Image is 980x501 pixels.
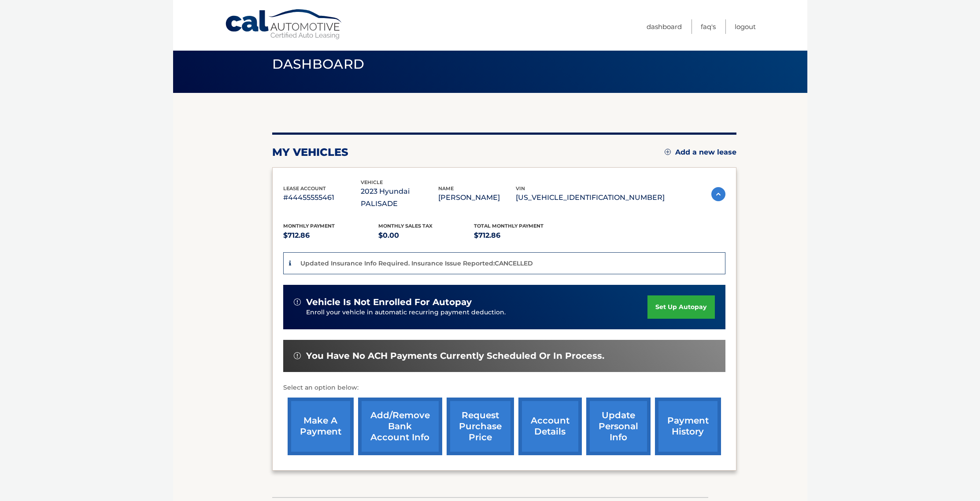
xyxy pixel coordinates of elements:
[665,148,736,157] a: Add a new lease
[438,192,516,204] p: [PERSON_NAME]
[516,185,525,192] span: vin
[518,398,582,455] a: account details
[647,19,682,34] a: Dashboard
[283,229,379,242] p: $712.86
[655,398,721,455] a: payment history
[516,192,665,204] p: [US_VEHICLE_IDENTIFICATION_NUMBER]
[711,187,725,201] img: accordion-active.svg
[288,398,354,455] a: make a payment
[283,192,361,204] p: #44455555461
[306,308,648,317] p: Enroll your vehicle in automatic recurring payment deduction.
[586,398,651,455] a: update personal info
[474,223,544,229] span: Total Monthly Payment
[294,352,301,359] img: alert-white.svg
[306,297,472,308] span: vehicle is not enrolled for autopay
[378,223,433,229] span: Monthly sales Tax
[283,383,725,393] p: Select an option below:
[294,298,301,306] img: alert-white.svg
[300,259,533,267] p: Updated Insurance Info Required. Insurance Issue Reported:CANCELLED
[272,146,348,159] h2: my vehicles
[225,9,344,40] a: Cal Automotive
[701,19,716,34] a: FAQ's
[361,179,383,185] span: vehicle
[474,229,570,242] p: $712.86
[447,398,514,455] a: request purchase price
[735,19,756,34] a: Logout
[361,185,438,210] p: 2023 Hyundai PALISADE
[283,185,326,192] span: lease account
[272,56,365,72] span: Dashboard
[647,295,714,319] a: set up autopay
[283,223,335,229] span: Monthly Payment
[306,350,604,361] span: You have no ACH payments currently scheduled or in process.
[665,149,671,155] img: add.svg
[378,229,474,242] p: $0.00
[358,398,442,455] a: Add/Remove bank account info
[438,185,454,192] span: name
